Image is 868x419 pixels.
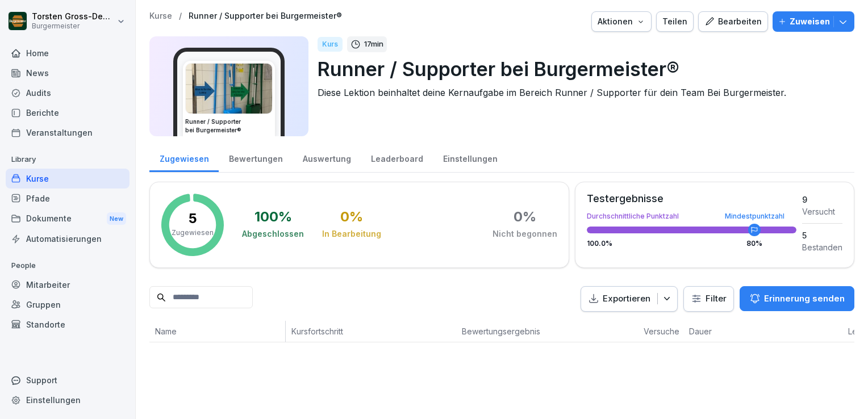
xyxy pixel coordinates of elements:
[598,15,645,28] div: Aktionen
[318,37,343,52] div: Kurs
[293,143,361,172] a: Auswertung
[725,213,784,220] div: Mindestpunktzahl
[493,228,557,240] div: Nicht begonnen
[740,286,854,311] button: Erinnerung senden
[587,213,796,220] div: Durchschnittliche Punktzahl
[773,11,854,32] button: Zuweisen
[603,292,650,305] p: Exportieren
[746,240,762,247] div: 80 %
[6,390,130,410] a: Einstellungen
[340,210,363,224] div: 0 %
[189,212,197,225] p: 5
[6,295,130,315] a: Gruppen
[581,286,678,312] button: Exportieren
[6,169,130,188] a: Kurse
[189,11,342,21] a: Runner / Supporter bei Burgermeister®
[684,287,733,311] button: Filter
[6,63,130,83] a: News
[185,118,273,135] h3: Runner / Supporter bei Burgermeister®
[662,15,687,28] div: Teilen
[587,194,796,204] div: Testergebnisse
[6,257,130,275] p: People
[644,325,678,337] p: Versuche
[6,315,130,334] a: Standorte
[179,11,182,21] p: /
[242,228,304,240] div: Abgeschlossen
[587,240,796,247] div: 100.0 %
[704,15,762,28] div: Bearbeiten
[6,43,130,63] a: Home
[364,39,383,50] p: 17 min
[6,229,130,249] a: Automatisierungen
[6,275,130,295] a: Mitarbeiter
[802,194,842,206] div: 9
[32,22,115,30] p: Burgermeister
[6,208,130,229] a: DokumenteNew
[462,325,632,337] p: Bewertungsergebnis
[802,229,842,241] div: 5
[107,212,126,225] div: New
[691,293,727,304] div: Filter
[6,208,130,229] div: Dokumente
[802,241,842,253] div: Bestanden
[318,55,845,83] p: Runner / Supporter bei Burgermeister®
[254,210,292,224] div: 100 %
[6,150,130,169] p: Library
[6,123,130,143] a: Veranstaltungen
[802,206,842,217] div: Versucht
[291,325,450,337] p: Kursfortschritt
[656,11,694,32] button: Teilen
[790,15,830,28] p: Zuweisen
[6,103,130,123] a: Berichte
[6,188,130,208] a: Pfade
[764,292,845,305] p: Erinnerung senden
[186,64,272,114] img: z6ker4of9xbb0v81r67gpa36.png
[149,143,219,172] a: Zugewiesen
[433,143,507,172] a: Einstellungen
[155,325,279,337] p: Name
[689,325,735,337] p: Dauer
[514,210,536,224] div: 0 %
[6,370,130,390] div: Support
[149,11,172,21] a: Kurse
[698,11,768,32] button: Bearbeiten
[322,228,381,240] div: In Bearbeitung
[32,12,115,22] p: Torsten Gross-Demtröder
[591,11,652,32] button: Aktionen
[172,228,214,238] p: Zugewiesen
[6,83,130,103] a: Audits
[219,143,293,172] a: Bewertungen
[361,143,433,172] a: Leaderboard
[318,86,845,99] p: Diese Lektion beinhaltet deine Kernaufgabe im Bereich Runner / Supporter für dein Team Bei Burger...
